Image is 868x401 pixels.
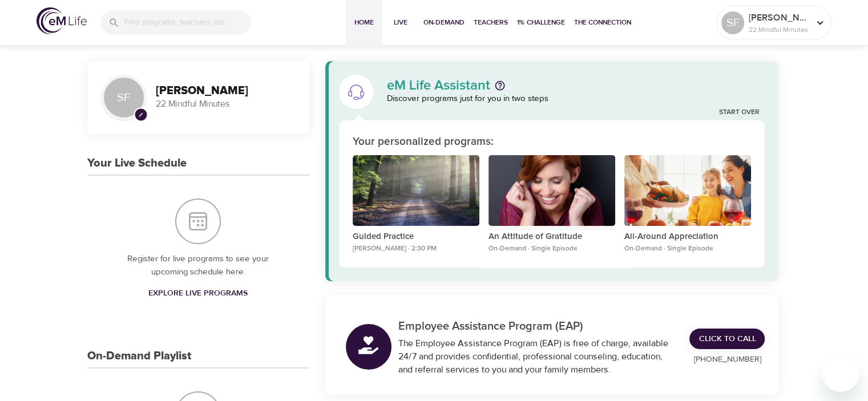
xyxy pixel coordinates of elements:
[353,134,494,151] p: Your personalized programs:
[488,155,615,231] button: An Attitude of Gratitude
[124,10,251,35] input: Find programs, teachers, etc...
[488,230,615,244] p: An Attitude of Gratitude
[624,155,751,231] button: All-Around Appreciation
[353,244,479,254] p: [PERSON_NAME] · 2:30 PM
[87,350,191,363] h3: On-Demand Playlist
[144,283,252,304] a: Explore Live Programs
[110,253,286,278] p: Register for live programs to see your upcoming schedule here.
[387,79,490,92] p: eM Life Assistant
[474,17,508,29] span: Teachers
[387,92,765,106] p: Discover programs just for you in two steps
[624,244,751,254] p: On-Demand · Single Episode
[749,25,809,35] p: 22 Mindful Minutes
[749,11,809,25] p: [PERSON_NAME]
[350,17,378,29] span: Home
[148,286,248,301] span: Explore Live Programs
[718,108,759,118] a: Start Over
[101,75,147,120] div: SF
[156,98,296,111] p: 22 Mindful Minutes
[574,17,631,29] span: The Connection
[689,354,765,366] p: [PHONE_NUMBER]
[721,11,744,34] div: SF
[398,318,676,335] p: Employee Assistance Program (EAP)
[156,84,296,98] h3: [PERSON_NAME]
[353,230,479,244] p: Guided Practice
[37,7,87,34] img: logo
[398,337,676,376] div: The Employee Assistance Program (EAP) is free of charge, available 24/7 and provides confidential...
[822,355,859,392] iframe: Button to launch messaging window
[423,17,465,29] span: On-Demand
[347,83,365,101] img: eM Life Assistant
[87,157,187,170] h3: Your Live Schedule
[624,230,751,244] p: All-Around Appreciation
[689,329,765,350] a: Click to Call
[175,199,221,244] img: Your Live Schedule
[517,17,565,29] span: 1% Challenge
[488,244,615,254] p: On-Demand · Single Episode
[699,332,756,346] span: Click to Call
[387,17,414,29] span: Live
[353,155,479,231] button: Guided Practice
